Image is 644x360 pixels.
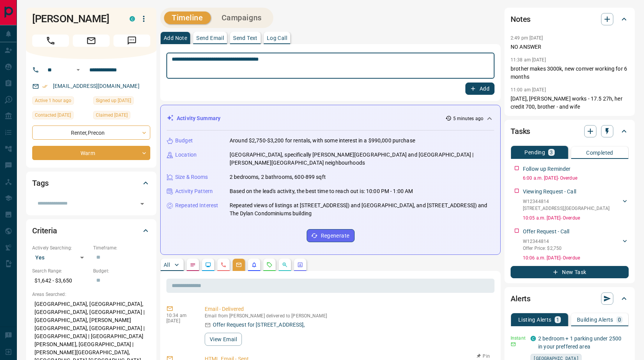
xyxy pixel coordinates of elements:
h2: Criteria [32,225,57,237]
p: 10:34 am [166,313,193,318]
div: Renter , Precon [32,126,150,140]
div: W12344814Offer Price: $2,750 [523,236,629,253]
svg: Agent Actions [297,262,303,268]
h2: Alerts [511,292,531,305]
p: Send Email [196,35,224,41]
span: Claimed [DATE] [96,111,128,119]
a: [EMAIL_ADDRESS][DOMAIN_NAME] [53,83,140,89]
h1: [PERSON_NAME] [32,13,118,25]
button: View Email [205,333,242,346]
svg: Opportunities [282,262,288,268]
p: 6:00 a.m. [DATE] - Overdue [523,175,629,182]
p: Location [175,151,197,159]
svg: Calls [220,262,227,268]
p: [STREET_ADDRESS] , [GEOGRAPHIC_DATA] [523,205,609,212]
button: Regenerate [307,229,355,242]
svg: Email Verified [42,84,48,89]
p: Follow up Reminder [523,165,570,173]
svg: Lead Browsing Activity [205,262,211,268]
svg: Email [511,342,516,347]
svg: Requests [266,262,273,268]
p: Offer Price: $2,750 [523,245,562,252]
button: Open [74,65,83,74]
h2: Notes [511,13,531,25]
p: Areas Searched: [32,291,150,298]
div: Thu Sep 11 2025 [32,111,89,122]
p: Viewing Request - Call [523,188,576,196]
p: 10:05 a.m. [DATE] - Overdue [523,215,629,221]
div: Warm [32,146,150,160]
p: [GEOGRAPHIC_DATA], specifically [PERSON_NAME][GEOGRAPHIC_DATA] and [GEOGRAPHIC_DATA] | [PERSON_NA... [230,151,494,167]
button: Pin [472,353,495,360]
p: 5 minutes ago [453,115,483,122]
button: Open [137,198,148,209]
p: Email from [PERSON_NAME] delivered to [PERSON_NAME] [205,313,491,319]
span: Contacted [DATE] [35,111,71,119]
p: Around $2,750-$3,200 for rentals, with some interest in a $990,000 purchase [230,137,415,145]
p: [DATE], [PERSON_NAME] works - 17.5 27h, her credit 700, brother - and wife [511,95,629,111]
p: Building Alerts [577,317,613,322]
p: Activity Pattern [175,187,213,195]
button: Campaigns [214,12,269,24]
div: Tue Aug 19 2025 [93,96,150,107]
svg: Notes [190,262,196,268]
span: Message [113,35,150,47]
p: All [164,262,170,268]
p: Listing Alerts [518,317,552,322]
span: Call [32,35,69,47]
p: Actively Searching: [32,244,89,251]
svg: Listing Alerts [251,262,257,268]
a: 2 bedroom + 1 parking under 2500 in your preffered area [538,335,621,350]
p: Completed [586,150,613,155]
p: NO ANSWER [511,43,629,51]
p: 3 [550,150,553,155]
p: Send Text [233,35,258,41]
p: Instant [511,335,526,342]
span: Email [73,35,110,47]
p: Search Range: [32,268,89,274]
h2: Tasks [511,125,530,137]
p: Based on the lead's activity, the best time to reach out is: 10:00 PM - 1:00 AM [230,187,413,195]
p: [DATE] [166,318,193,324]
p: Add Note [164,35,187,41]
p: brother makes 3000k, new comver working for 6 months [511,65,629,81]
p: Activity Summary [177,114,220,122]
p: Offer Request - Call [523,228,570,236]
p: W12344814 [523,198,609,205]
p: Repeated Interest [175,201,218,210]
div: Activity Summary5 minutes ago [167,111,494,126]
div: condos.ca [130,16,135,21]
p: Pending [524,150,545,155]
div: Alerts [511,289,629,308]
p: Budget [175,137,193,145]
div: Tags [32,174,150,192]
div: Tue Aug 19 2025 [93,111,150,122]
h2: Tags [32,177,48,189]
p: $1,642 - $3,650 [32,274,89,287]
span: Signed up [DATE] [96,97,131,104]
p: 11:00 am [DATE] [511,87,546,92]
p: 2:49 pm [DATE] [511,35,543,41]
p: Offer Request for [STREET_ADDRESS], [213,321,305,329]
div: W12344814[STREET_ADDRESS],[GEOGRAPHIC_DATA] [523,197,629,213]
svg: Emails [236,262,242,268]
p: Log Call [267,35,287,41]
button: New Task [511,266,629,278]
span: Active 1 hour ago [35,97,71,104]
p: 10:06 a.m. [DATE] - Overdue [523,254,629,261]
p: Budget: [93,268,150,274]
div: condos.ca [531,336,536,341]
p: 0 [618,317,621,322]
p: Size & Rooms [175,173,208,181]
p: 11:38 am [DATE] [511,57,546,63]
p: Repeated views of listings at [STREET_ADDRESS]) and [GEOGRAPHIC_DATA], and [STREET_ADDRESS]) and ... [230,201,494,218]
p: 1 [556,317,559,322]
p: Timeframe: [93,244,150,251]
div: Tasks [511,122,629,140]
button: Add [465,83,495,95]
p: Email - Delivered [205,305,491,313]
div: Notes [511,10,629,28]
p: W12344814 [523,238,562,245]
button: Timeline [164,12,211,24]
div: Criteria [32,221,150,240]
